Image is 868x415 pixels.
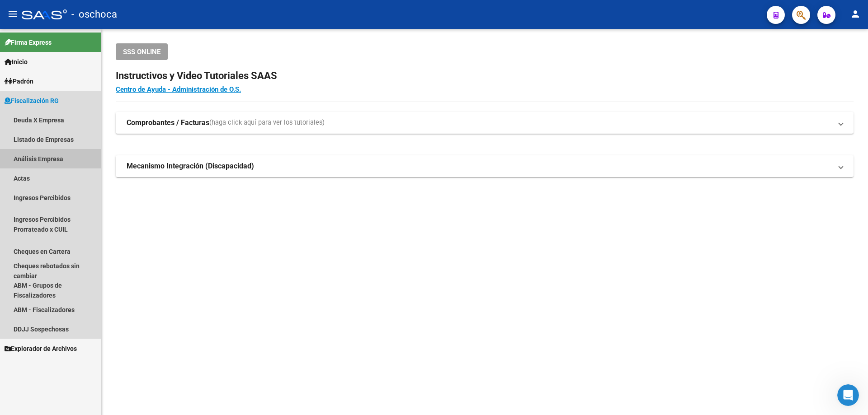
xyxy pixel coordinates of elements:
[5,76,33,86] span: Padrón
[837,384,859,406] iframe: Intercom live chat
[116,112,854,134] mat-expansion-panel-header: Comprobantes / Facturas(haga click aquí para ver los tutoriales)
[5,37,52,47] span: Firma Express
[116,43,168,60] button: SSS ONLINE
[5,96,59,106] span: Fiscalización RG
[71,5,117,24] span: - oschoca
[123,48,160,56] span: SSS ONLINE
[116,67,854,84] h2: Instructivos y Video Tutoriales SAAS
[5,57,28,67] span: Inicio
[7,9,18,19] mat-icon: menu
[116,85,241,93] a: Centro de Ayuda - Administración de O.S.
[5,344,77,354] span: Explorador de Archivos
[209,118,325,128] span: (haga click aquí para ver los tutoriales)
[127,161,254,171] strong: Mecanismo Integración (Discapacidad)
[850,9,861,19] mat-icon: person
[116,155,854,177] mat-expansion-panel-header: Mecanismo Integración (Discapacidad)
[127,118,209,128] strong: Comprobantes / Facturas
